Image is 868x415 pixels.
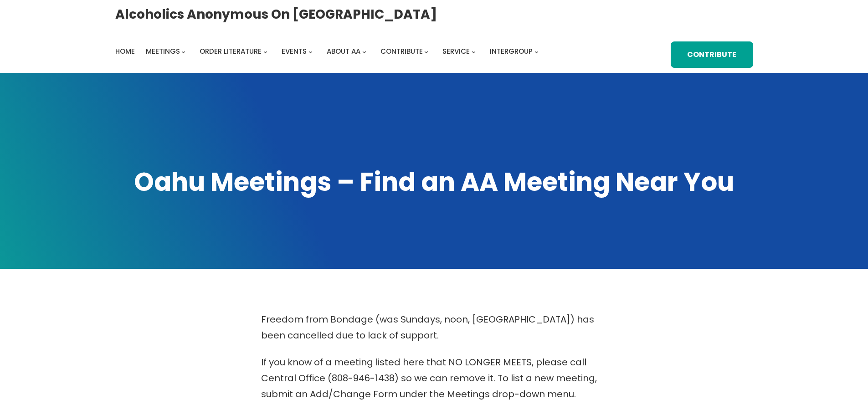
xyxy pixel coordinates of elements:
[442,45,470,58] a: Service
[115,46,135,56] span: Home
[362,49,366,53] button: About AA submenu
[380,46,423,56] span: Contribute
[115,165,753,200] h1: Oahu Meetings – Find an AA Meeting Near You
[534,49,539,53] button: Intergroup submenu
[327,45,360,58] a: About AA
[424,49,428,53] button: Contribute submenu
[282,46,307,56] span: Events
[308,49,313,53] button: Events submenu
[146,45,180,58] a: Meetings
[380,45,423,58] a: Contribute
[472,49,476,53] button: Service submenu
[490,46,533,56] span: Intergroup
[115,45,542,58] nav: Intergroup
[181,49,185,53] button: Meetings submenu
[146,46,180,56] span: Meetings
[282,45,307,58] a: Events
[671,41,753,68] a: Contribute
[261,354,607,402] p: If you know of a meeting listed here that NO LONGER MEETS, please call Central Office (808-946-14...
[261,312,607,343] p: Freedom from Bondage (was Sundays, noon, [GEOGRAPHIC_DATA]) has been cancelled due to lack of sup...
[263,49,267,53] button: Order Literature submenu
[115,3,437,26] a: Alcoholics Anonymous on [GEOGRAPHIC_DATA]
[115,45,135,58] a: Home
[200,46,262,56] span: Order Literature
[490,45,533,58] a: Intergroup
[442,46,470,56] span: Service
[327,46,360,56] span: About AA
